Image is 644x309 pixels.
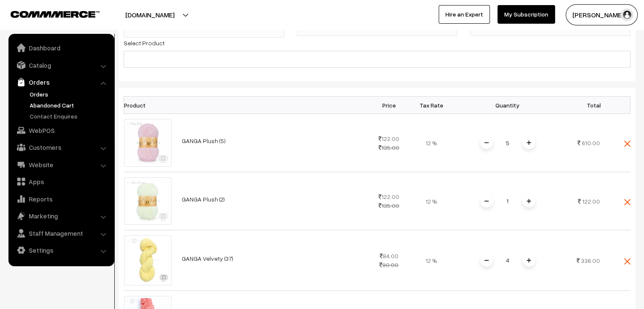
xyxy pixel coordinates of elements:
[484,141,489,145] img: minus
[426,257,437,264] span: 12 %
[11,191,111,207] a: Reports
[14,22,20,29] img: website_grey.svg
[581,257,600,264] span: 336.00
[22,22,93,29] div: Domain: [DOMAIN_NAME]
[498,5,555,24] a: My Subscription
[527,199,531,203] img: plusI
[379,202,399,209] strike: 135.00
[84,49,91,56] img: tab_keywords_by_traffic_grey.svg
[621,8,633,21] img: user
[453,97,563,114] th: Quantity
[94,50,143,55] div: Keywords by Traffic
[124,119,171,167] img: 5.jpg
[11,8,85,19] a: COMMMERCE
[24,14,41,20] div: v 4.0.25
[124,177,171,225] img: 2.jpg
[426,198,437,205] span: 12 %
[11,40,111,55] a: Dashboard
[124,97,177,114] th: Product
[11,58,111,73] a: Catalog
[182,196,225,203] a: GANGA Plush (2)
[11,140,111,155] a: Customers
[624,141,630,147] img: close
[14,14,20,20] img: logo_orange.svg
[96,4,204,25] button: [DOMAIN_NAME]
[11,208,111,223] a: Marketing
[484,258,489,262] img: minus
[11,174,111,189] a: Apps
[368,114,410,172] td: 122.00
[11,243,111,258] a: Settings
[563,97,605,114] th: Total
[410,97,453,114] th: Tax Rate
[11,11,100,17] img: COMMMERCE
[566,4,638,25] button: [PERSON_NAME]…
[527,141,531,145] img: plusI
[28,90,111,99] a: Orders
[28,112,111,121] a: Contact Enquires
[484,199,489,203] img: minus
[582,198,600,205] span: 122.00
[11,74,111,90] a: Orders
[368,172,410,230] td: 122.00
[624,199,630,205] img: close
[11,123,111,138] a: WebPOS
[527,258,531,262] img: plusI
[426,139,437,146] span: 12 %
[368,97,410,114] th: Price
[23,49,30,56] img: tab_domain_overview_orange.svg
[11,157,111,172] a: Website
[368,230,410,291] td: 84.00
[124,235,171,285] img: 1000052159.jpg
[182,137,226,144] a: GANGA Plush (5)
[28,101,111,110] a: Abandoned Cart
[32,50,76,55] div: Domain Overview
[182,255,233,262] a: GANGA Velvety (37)
[379,261,398,268] strike: 90.00
[624,258,630,265] img: close
[582,139,600,146] span: 610.00
[11,226,111,241] a: Staff Management
[379,144,399,151] strike: 135.00
[124,39,165,47] label: Select Product
[439,5,490,24] a: Hire an Expert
